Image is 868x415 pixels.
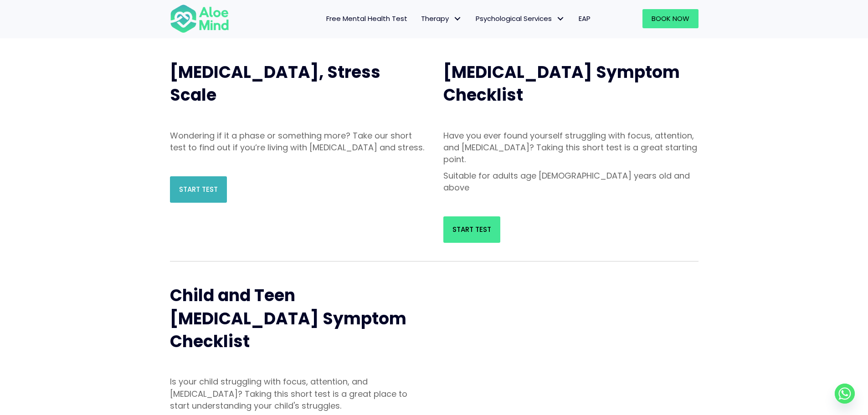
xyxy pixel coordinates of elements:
span: Therapy: submenu [451,12,464,26]
span: Book Now [652,14,689,23]
span: EAP [579,14,591,23]
a: Book Now [642,9,699,28]
span: Psychological Services [476,14,565,23]
span: Start Test [452,225,491,234]
a: Whatsapp [835,384,855,404]
nav: Menu [241,9,597,28]
p: Is your child struggling with focus, attention, and [MEDICAL_DATA]? Taking this short test is a g... [170,376,425,411]
a: Free Mental Health Test [319,9,414,28]
a: Psychological ServicesPsychological Services: submenu [469,9,572,28]
span: Child and Teen [MEDICAL_DATA] Symptom Checklist [170,284,406,353]
p: Wondering if it a phase or something more? Take our short test to find out if you’re living with ... [170,130,425,154]
span: [MEDICAL_DATA], Stress Scale [170,61,380,107]
p: Have you ever found yourself struggling with focus, attention, and [MEDICAL_DATA]? Taking this sh... [443,130,699,165]
a: EAP [572,9,597,28]
a: Start Test [443,216,500,243]
span: Free Mental Health Test [326,14,407,23]
span: Psychological Services: submenu [554,12,567,26]
span: Therapy [421,14,462,23]
img: Aloe mind Logo [170,4,229,34]
span: Start Test [179,184,218,194]
a: TherapyTherapy: submenu [414,9,469,28]
a: Start Test [170,176,227,203]
span: [MEDICAL_DATA] Symptom Checklist [443,61,680,107]
p: Suitable for adults age [DEMOGRAPHIC_DATA] years old and above [443,170,699,194]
